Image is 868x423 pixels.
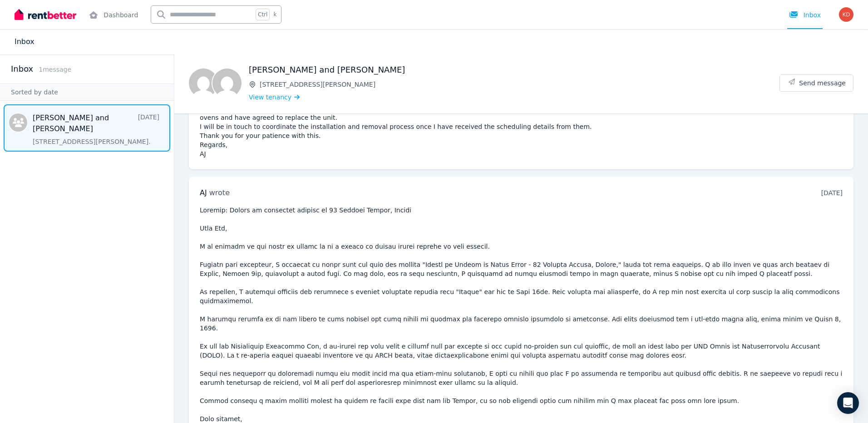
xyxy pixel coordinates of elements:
pre: RE: F&P Oven Issue Hi [PERSON_NAME] and [PERSON_NAME], Following up on our previous conversation ... [200,77,843,158]
span: 1 message [39,66,71,73]
span: View tenancy [249,93,291,102]
span: Send message [799,79,846,88]
img: Nathan Dickens [212,69,242,98]
img: Kym Maree Dickens [839,7,853,22]
span: Ctrl [256,9,270,20]
a: Inbox [15,37,35,46]
button: Send message [780,75,853,91]
a: View tenancy [249,93,300,102]
h2: Inbox [11,63,33,75]
span: [STREET_ADDRESS][PERSON_NAME] [260,80,779,89]
h1: [PERSON_NAME] and [PERSON_NAME] [249,64,779,76]
div: Open Intercom Messenger [837,392,859,414]
div: Inbox [789,10,821,20]
span: AJ [200,188,207,197]
img: RentBetter [15,8,76,21]
a: [PERSON_NAME] and [PERSON_NAME][DATE][STREET_ADDRESS][PERSON_NAME]. [33,113,159,146]
span: wrote [209,188,230,197]
span: k [273,11,276,18]
img: AJ [189,69,218,98]
time: [DATE] [821,189,843,197]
